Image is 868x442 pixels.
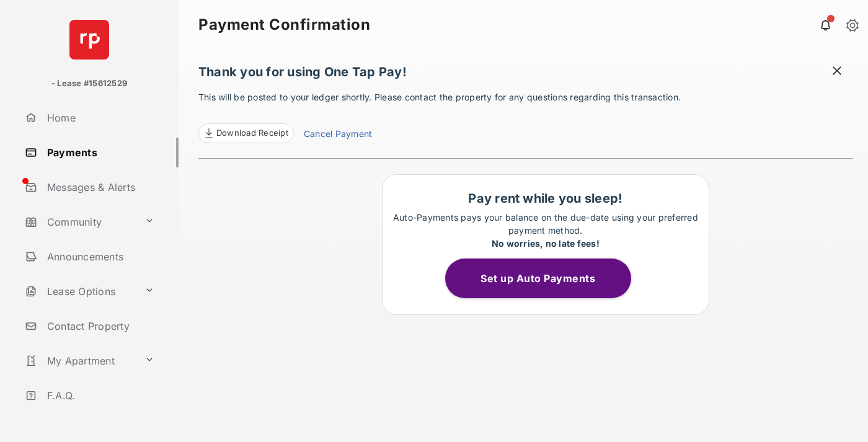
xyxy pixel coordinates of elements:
p: - Lease #15612529 [51,77,127,90]
span: Download Receipt [216,127,288,139]
a: Set up Auto Payments [445,272,646,285]
p: This will be posted to your ledger shortly. Please contact the property for any questions regardi... [198,91,853,143]
strong: Payment Confirmation [198,17,370,32]
button: Set up Auto Payments [445,259,631,298]
a: F.A.Q. [20,381,179,410]
h1: Thank you for using One Tap Pay! [198,64,853,86]
a: Download Receipt [198,123,294,143]
a: Contact Property [20,311,179,341]
a: Lease Options [20,276,139,306]
a: Announcements [20,242,179,272]
h1: Pay rent while you sleep! [389,191,702,206]
p: Auto-Payments pays your balance on the due-date using your preferred payment method. [389,211,702,250]
a: Messages & Alerts [20,172,179,202]
a: Community [20,207,139,237]
img: svg+xml;base64,PHN2ZyB4bWxucz0iaHR0cDovL3d3dy53My5vcmcvMjAwMC9zdmciIHdpZHRoPSI2NCIgaGVpZ2h0PSI2NC... [69,20,109,60]
a: My Apartment [20,346,139,376]
div: No worries, no late fees! [389,237,702,250]
a: Payments [20,138,179,167]
a: Cancel Payment [304,127,372,143]
a: Home [20,103,179,133]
